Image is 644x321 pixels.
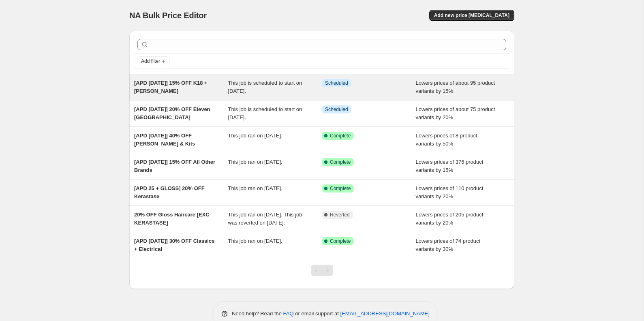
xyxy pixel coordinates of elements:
[134,185,205,199] span: [APD 25 + GLOSS] 20% OFF Kerastase
[228,159,282,165] span: This job ran on [DATE].
[129,11,207,20] span: NA Bulk Price Editor
[416,238,481,252] span: Lowers prices of 74 product variants by 30%
[330,159,351,165] span: Complete
[325,80,348,86] span: Scheduled
[416,185,484,199] span: Lowers prices of 110 product variants by 20%
[416,159,484,173] span: Lowers prices of 376 product variants by 15%
[232,310,283,317] span: Need help? Read the
[330,238,351,244] span: Complete
[228,212,302,226] span: This job ran on [DATE]. This job was reverted on [DATE].
[283,310,294,317] a: FAQ
[134,80,208,94] span: [APD [DATE]] 15% OFF K18 + [PERSON_NAME]
[416,106,495,120] span: Lowers prices of about 75 product variants by 20%
[416,212,484,226] span: Lowers prices of 205 product variants by 20%
[228,238,282,244] span: This job ran on [DATE].
[228,106,302,120] span: This job is scheduled to start on [DATE].
[311,265,333,276] nav: Pagination
[294,310,340,317] span: or email support at
[325,106,348,113] span: Scheduled
[228,185,282,191] span: This job ran on [DATE].
[330,212,350,218] span: Reverted
[141,58,160,64] span: Add filter
[228,80,302,94] span: This job is scheduled to start on [DATE].
[416,80,495,94] span: Lowers prices of about 95 product variants by 15%
[429,10,514,21] button: Add new price [MEDICAL_DATA]
[137,56,170,66] button: Add filter
[416,133,477,147] span: Lowers prices of 8 product variants by 50%
[330,185,351,192] span: Complete
[134,212,210,226] span: 20% OFF Gloss Haircare [EXC KERASTASE]
[134,159,215,173] span: [APD [DATE]] 15% OFF All Other Brands
[134,238,214,252] span: [APD [DATE]] 30% OFF Classics + Electrical
[340,310,430,317] a: [EMAIL_ADDRESS][DOMAIN_NAME]
[228,133,282,139] span: This job ran on [DATE].
[330,133,351,139] span: Complete
[434,12,509,19] span: Add new price [MEDICAL_DATA]
[134,133,195,147] span: [APD [DATE]] 40% OFF [PERSON_NAME] & Kits
[134,106,210,120] span: [APD [DATE]] 20% OFF Eleven [GEOGRAPHIC_DATA]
